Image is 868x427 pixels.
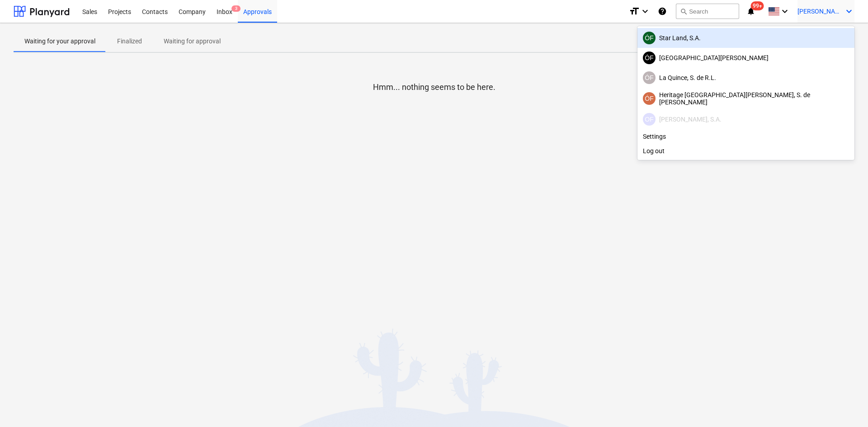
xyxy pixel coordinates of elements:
div: La Quince, S. de R.L. [643,71,849,84]
div: Widget de chat [823,384,868,427]
span: ÓF [645,95,653,102]
div: Óscar Francés [643,32,656,44]
iframe: Chat Widget [823,384,868,427]
div: Óscar Francés [643,92,656,105]
div: Star Land, S.A. [643,32,849,44]
span: ÓF [645,74,653,81]
span: OF [645,116,653,123]
span: ÓF [645,54,653,61]
div: Óscar Francés [643,71,656,84]
div: Settings [637,129,854,144]
span: ÓF [645,34,653,42]
div: [GEOGRAPHIC_DATA][PERSON_NAME] [643,52,849,64]
div: Óscar Francés [643,52,656,64]
div: Oscar Frances [643,113,656,126]
div: Heritage [GEOGRAPHIC_DATA][PERSON_NAME], S. de [PERSON_NAME] [643,91,849,106]
div: [PERSON_NAME], S.A. [643,113,849,126]
div: Log out [637,144,854,158]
